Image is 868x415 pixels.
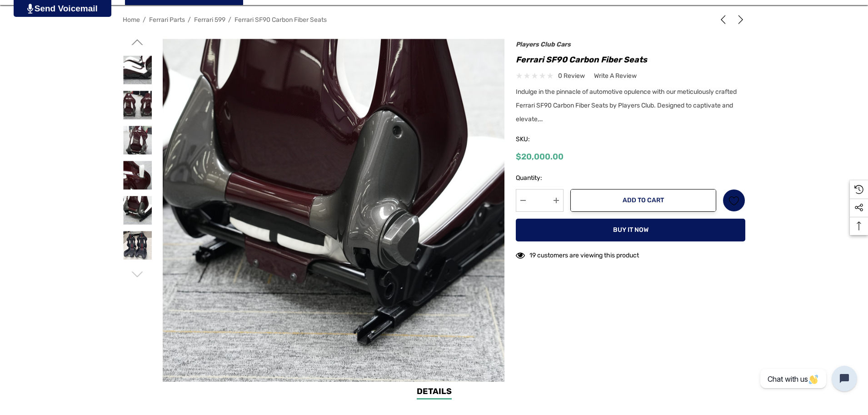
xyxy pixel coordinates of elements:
[594,70,637,82] a: Write a Review
[234,16,327,24] a: Ferrari SF90 Carbon Fiber Seats
[516,52,745,67] h1: Ferrari SF90 Carbon Fiber Seats
[417,385,452,400] a: Details
[123,56,152,84] img: Ferrari SF90 Carbon Fiber Seats
[194,16,225,24] a: Ferrari 599
[27,4,33,14] img: PjwhLS0gR2VuZXJhdG9yOiBHcmF2aXQuaW8gLS0+PHN2ZyB4bWxucz0iaHR0cDovL3d3dy53My5vcmcvMjAwMC9zdmciIHhtb...
[132,269,143,280] svg: Go to slide 1 of 2
[594,72,637,80] span: Write a Review
[854,203,863,212] svg: Social Media
[123,16,140,24] a: Home
[516,41,571,48] a: Players Club Cars
[123,231,152,260] img: Ferrari SF90 Carbon Fiber Seats
[570,189,716,212] button: Add to Cart
[132,36,143,48] svg: Go to slide 1 of 2
[149,16,185,24] a: Ferrari Parts
[516,152,564,162] span: $20,000.00
[733,15,745,24] a: Next
[516,247,639,261] div: 19 customers are viewing this product
[123,196,152,225] img: Ferrari SF90 Carbon Fiber Seats
[516,88,737,123] span: Indulge in the pinnacle of automotive opulence with our meticulously crafted Ferrari SF90 Carbon ...
[516,173,564,184] label: Quantity:
[516,133,561,146] span: SKU:
[558,70,585,82] span: 0 review
[850,221,868,231] svg: Top
[123,126,152,154] img: Ferrari SF90 Carbon Fiber Seats
[516,219,745,241] button: Buy it now
[123,91,152,119] img: Ferrari SF90 Carbon Fiber Seats
[123,12,745,28] nav: Breadcrumb
[729,195,739,206] svg: Wish List
[723,189,745,212] a: Wish List
[718,15,731,24] a: Previous
[854,185,863,194] svg: Recently Viewed
[123,161,152,190] img: Ferrari SF90 Carbon Fiber Seats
